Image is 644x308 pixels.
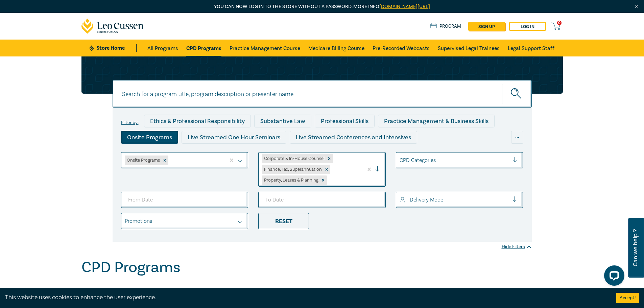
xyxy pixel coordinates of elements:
[634,4,640,9] img: Close
[557,21,562,25] span: 0
[125,217,126,225] input: select
[313,147,387,160] div: 10 CPD Point Packages
[430,23,461,30] a: Program
[502,243,532,250] div: Hide Filters
[400,196,401,204] input: select
[511,131,523,144] div: ...
[147,40,178,56] a: All Programs
[121,192,248,208] input: From Date
[254,115,311,127] div: Substantive Law
[161,156,168,165] div: Remove Onsite Programs
[319,175,327,185] div: Remove Property, Leases & Planning
[262,175,319,185] div: Property, Leases & Planning
[328,176,330,184] input: select
[390,147,452,160] div: National Programs
[5,293,606,302] div: This website uses cookies to enhance the user experience.
[438,40,500,56] a: Supervised Legal Trainees
[90,44,137,52] a: Store Home
[378,115,495,127] div: Practice Management & Business Skills
[81,259,181,276] h1: CPD Programs
[315,115,375,127] div: Professional Skills
[616,293,639,303] button: Accept cookies
[373,40,430,56] a: Pre-Recorded Webcasts
[258,192,386,208] input: To Date
[379,3,430,10] a: [DOMAIN_NAME][URL]
[186,40,221,56] a: CPD Programs
[121,147,228,160] div: Live Streamed Practical Workshops
[290,131,417,144] div: Live Streamed Conferences and Intensives
[170,157,171,164] input: select
[182,131,286,144] div: Live Streamed One Hour Seminars
[632,222,639,274] span: Can we help ?
[326,154,333,163] div: Remove Corporate & In-House Counsel
[113,80,532,108] input: Search for a program title, program description or presenter name
[121,120,139,125] label: Filter by:
[599,263,627,291] iframe: LiveChat chat widget
[230,40,300,56] a: Practice Management Course
[308,40,364,56] a: Medicare Billing Course
[81,3,563,10] p: You can now log in to the store without a password. More info
[400,157,401,164] input: select
[468,22,505,31] a: sign up
[125,156,161,165] div: Onsite Programs
[262,165,323,174] div: Finance, Tax, Superannuation
[121,131,178,144] div: Onsite Programs
[144,115,251,127] div: Ethics & Professional Responsibility
[323,165,330,174] div: Remove Finance, Tax, Superannuation
[508,40,554,56] a: Legal Support Staff
[258,213,309,229] div: Reset
[509,22,546,31] a: Log in
[262,154,326,163] div: Corporate & In-House Counsel
[232,147,309,160] div: Pre-Recorded Webcasts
